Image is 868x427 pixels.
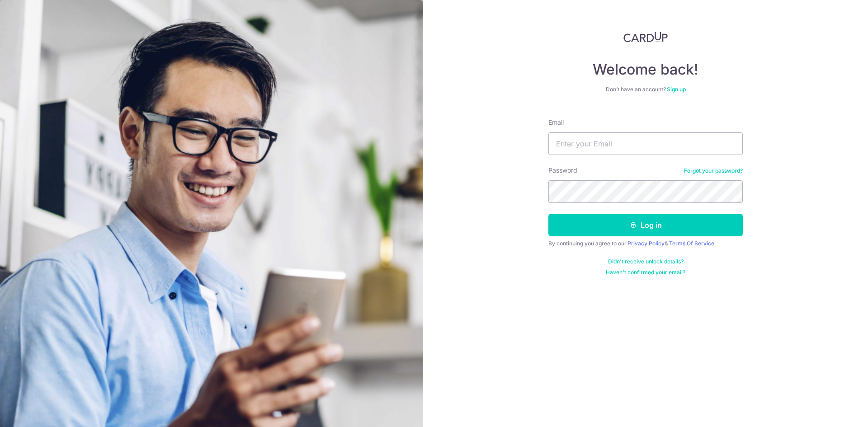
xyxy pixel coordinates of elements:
[548,240,743,247] div: By continuing you agree to our &
[667,86,686,93] a: Sign up
[608,258,684,265] a: Didn't receive unlock details?
[548,166,577,175] label: Password
[627,240,665,247] a: Privacy Policy
[623,32,668,42] img: CardUp Logo
[669,240,714,247] a: Terms Of Service
[684,167,743,174] a: Forgot your password?
[548,132,743,155] input: Enter your Email
[548,61,743,79] h4: Welcome back!
[548,214,743,236] button: Log in
[548,118,564,127] label: Email
[606,269,685,276] a: Haven't confirmed your email?
[548,86,743,93] div: Don’t have an account?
